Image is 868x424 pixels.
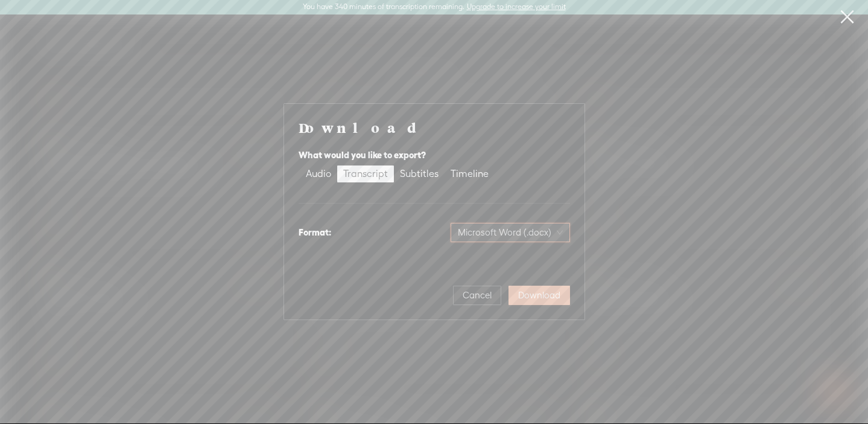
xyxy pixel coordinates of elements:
div: Audio [306,165,331,182]
button: Cancel [453,286,501,305]
span: Cancel [463,289,492,301]
div: Transcript [343,165,388,182]
h4: Download [299,118,570,137]
button: Download [508,286,570,305]
div: What would you like to export? [299,148,570,162]
div: Format: [299,225,331,240]
div: Timeline [451,165,489,182]
div: Subtitles [400,165,439,182]
span: Microsoft Word (.docx) [458,223,563,242]
div: segmented control [299,164,496,184]
span: Download [518,289,560,301]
